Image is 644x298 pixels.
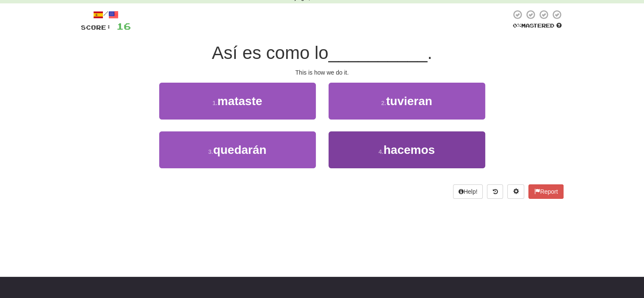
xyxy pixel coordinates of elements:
div: Mastered [511,22,564,30]
button: Report [528,184,563,199]
small: 3 . [208,148,213,155]
small: 2 . [381,100,386,106]
span: . [427,43,432,63]
small: 4 . [379,148,384,155]
span: 0 % [513,22,521,29]
span: tuvieran [386,95,432,108]
span: 16 [116,21,131,31]
span: mataste [217,95,262,108]
small: 1 . [213,100,218,106]
span: __________ [329,43,428,63]
span: quedarán [213,143,266,156]
div: / [81,9,131,20]
span: Así es como lo [212,43,328,63]
span: Score: [81,24,111,31]
button: 3.quedarán [159,131,316,168]
div: This is how we do it. [81,68,564,77]
button: Help! [453,184,483,199]
span: hacemos [384,143,435,156]
button: 1.mataste [159,83,316,120]
button: Round history (alt+y) [487,184,503,199]
button: 2.tuvieran [329,83,485,120]
button: 4.hacemos [329,131,485,168]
